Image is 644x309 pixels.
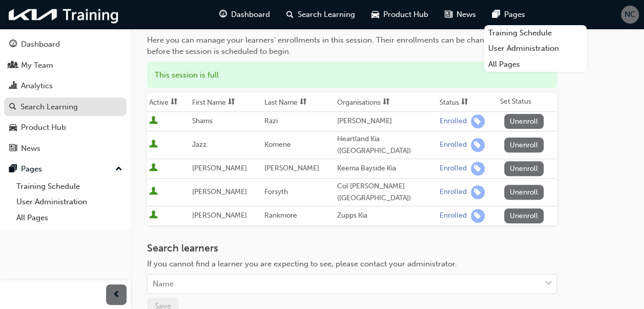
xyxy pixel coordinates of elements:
div: My Team [21,60,53,71]
button: Pages [4,160,127,179]
th: Toggle SortBy [190,92,263,112]
span: prev-icon [113,288,120,301]
div: Col [PERSON_NAME] ([GEOGRAPHIC_DATA]) [337,181,435,204]
span: User is active [149,210,158,221]
span: Product Hub [383,9,428,21]
div: Enrolled [440,140,467,150]
span: car-icon [9,123,17,132]
div: Search Learning [20,101,78,113]
span: Pages [504,9,525,21]
span: search-icon [9,103,16,112]
span: [PERSON_NAME] [192,211,247,220]
a: My Team [4,56,127,75]
div: Enrolled [440,187,467,197]
span: down-icon [545,277,552,291]
a: News [4,139,127,158]
span: people-icon [9,61,17,70]
div: Enrolled [440,211,467,221]
span: learningRecordVerb_ENROLL-icon [471,185,485,199]
div: Heartland Kia ([GEOGRAPHIC_DATA]) [337,133,435,157]
span: User is active [149,163,158,173]
a: All Pages [484,56,587,72]
a: car-iconProduct Hub [363,4,437,25]
span: [PERSON_NAME] [192,187,247,196]
a: Dashboard [4,35,127,54]
a: User Administration [12,194,127,210]
a: search-iconSearch Learning [278,4,363,25]
span: pages-icon [9,165,17,174]
div: Product Hub [21,122,66,133]
span: car-icon [371,8,379,21]
button: Unenroll [504,208,544,223]
span: learningRecordVerb_ENROLL-icon [471,138,485,152]
span: learningRecordVerb_ENROLL-icon [471,114,485,128]
a: User Administration [484,41,587,56]
span: Shams [192,117,213,125]
a: guage-iconDashboard [211,4,278,25]
span: learningRecordVerb_ENROLL-icon [471,162,485,176]
div: Zupps Kia [337,210,435,222]
span: User is active [149,187,158,197]
span: sorting-icon [228,98,235,107]
span: Razi [264,117,278,125]
span: news-icon [445,8,452,21]
th: Set Status [498,92,557,112]
span: [PERSON_NAME] [264,164,319,172]
div: Enrolled [440,117,467,126]
button: DashboardMy TeamAnalyticsSearch LearningProduct HubNews [4,33,127,160]
div: Dashboard [21,38,60,50]
a: pages-iconPages [484,4,533,25]
div: Enrolled [440,164,467,173]
span: Dashboard [231,9,270,21]
span: pages-icon [492,8,500,21]
span: News [456,9,476,21]
button: Unenroll [504,161,544,176]
span: sorting-icon [300,98,307,107]
span: Jazz [192,140,206,149]
div: [PERSON_NAME] [337,115,435,127]
span: Forsyth [264,187,288,196]
h3: Search learners [147,242,557,254]
th: Toggle SortBy [262,92,335,112]
button: Unenroll [504,138,544,152]
span: sorting-icon [461,98,468,107]
span: User is active [149,140,158,150]
span: chart-icon [9,82,17,91]
span: Komene [264,140,291,149]
button: Unenroll [504,185,544,200]
span: sorting-icon [171,98,178,107]
th: Toggle SortBy [147,92,190,112]
span: sorting-icon [383,98,390,107]
span: search-icon [286,8,294,21]
a: Analytics [4,76,127,95]
a: All Pages [12,210,127,226]
a: Training Schedule [12,179,127,195]
a: Training Schedule [484,25,587,41]
div: Keema Bayside Kia [337,163,435,175]
div: Pages [21,163,42,175]
div: This session is full [147,62,557,89]
span: If you cannot find a learner you are expecting to see, please contact your administrator. [147,259,457,268]
div: Analytics [21,80,53,92]
th: Toggle SortBy [335,92,438,112]
span: NC [625,9,636,21]
button: NC [621,6,639,24]
button: Unenroll [504,114,544,129]
span: Search Learning [298,9,355,21]
img: kia-training [5,4,123,25]
span: [PERSON_NAME] [192,164,247,172]
div: Here you can manage your learners' enrollments in this session. Their enrollments can be changed ... [147,34,557,57]
div: News [21,143,40,154]
span: guage-icon [219,8,227,21]
div: Name [153,278,174,290]
th: Toggle SortBy [438,92,498,112]
span: guage-icon [9,40,17,49]
a: Product Hub [4,118,127,137]
span: learningRecordVerb_ENROLL-icon [471,209,485,223]
span: Rankmore [264,211,297,220]
span: news-icon [9,144,17,153]
span: User is active [149,116,158,126]
a: Search Learning [4,98,127,117]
